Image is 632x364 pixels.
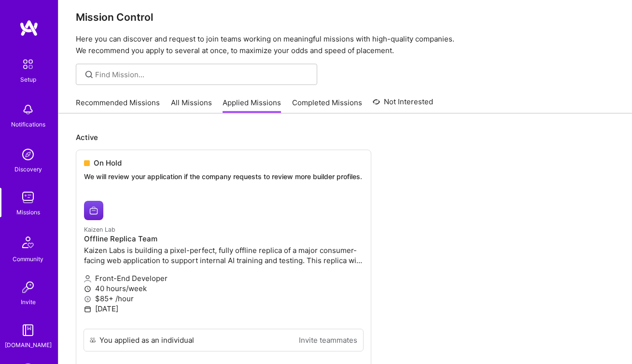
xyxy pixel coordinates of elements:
img: bell [18,100,38,119]
img: setup [18,54,38,74]
a: Recommended Missions [76,98,160,113]
div: Community [13,254,43,264]
div: Setup [20,74,36,84]
div: Discovery [14,164,42,174]
div: Missions [16,207,40,217]
div: Notifications [11,119,45,129]
a: Not Interested [373,96,433,113]
img: logo [19,19,39,37]
img: guide book [18,321,38,340]
img: Community [16,231,40,254]
img: teamwork [18,188,38,207]
a: Applied Missions [223,98,281,113]
img: discovery [18,145,38,164]
div: Invite [21,297,36,307]
img: Invite [18,278,38,297]
a: All Missions [171,98,212,113]
div: [DOMAIN_NAME] [5,340,52,350]
a: Completed Missions [292,98,362,113]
